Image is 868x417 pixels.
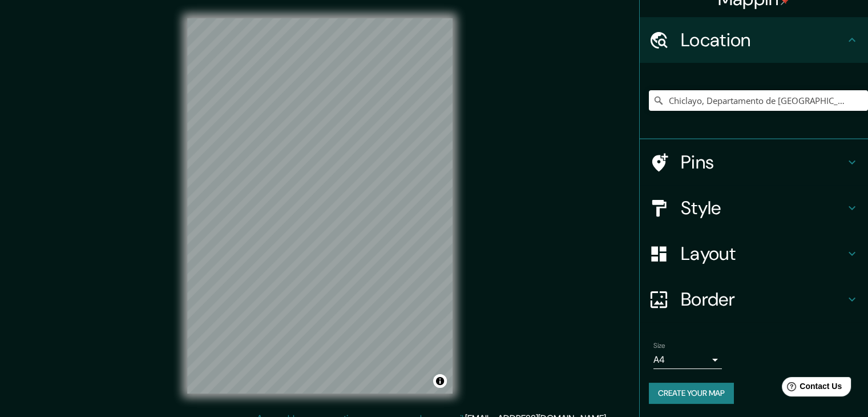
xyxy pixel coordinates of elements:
div: Border [640,276,868,322]
h4: Border [681,288,845,311]
h4: Layout [681,242,845,265]
canvas: Map [187,18,453,394]
div: A4 [653,351,722,369]
div: Pins [640,139,868,185]
h4: Style [681,197,845,219]
label: Size [653,341,665,351]
button: Toggle attribution [433,374,447,388]
div: Style [640,185,868,231]
div: Layout [640,231,868,276]
button: Create your map [649,383,734,404]
h4: Location [681,29,845,51]
div: Location [640,17,868,63]
iframe: Help widget launcher [766,372,855,404]
h4: Pins [681,151,845,174]
input: Pick your city or area [649,90,868,111]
